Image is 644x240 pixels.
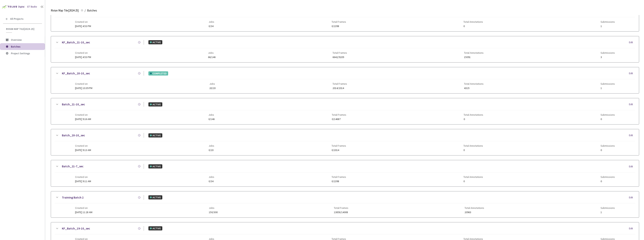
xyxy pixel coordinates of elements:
[601,175,615,178] span: Submissions
[332,149,346,152] span: 0/2014
[629,165,635,168] div: Edit
[75,211,92,214] span: [DATE] 11:28 AM
[629,196,635,199] div: Edit
[6,27,40,31] span: Rivian Map Tile[2024-25]
[51,160,639,186] div: Batch_21-7_secACTIVEEditCreated on[DATE] 9:11 AMJobs0/34Total Frames0/2398Total Annotations0Submi...
[148,102,162,106] div: ACTIVE
[334,211,348,214] span: 13858/14008
[51,36,639,62] div: KF_Batch_21-10_secACTIVEEditCreated on[DATE] 4:53 PMJobs66/146Total Frames6642/9209Total Annotati...
[62,226,90,231] a: KF_Batch_19-10_sec
[209,211,218,214] span: 150/300
[148,71,168,75] div: COMPLETED
[601,144,615,147] span: Submissions
[332,118,346,121] span: 0/14687
[148,133,162,137] div: ACTIVE
[51,129,639,155] div: Batch_20-10_secACTIVEEditCreated on[DATE] 9:13 AMJobs0/20Total Frames0/2014Total Annotations0Subm...
[75,117,91,121] span: [DATE] 9:16 AM
[463,144,483,147] span: Total Annotations
[208,118,215,121] span: 0/146
[629,72,635,75] div: Edit
[148,226,162,230] div: ACTIVE
[209,20,214,23] span: Jobs
[601,211,615,214] span: 1
[209,25,214,28] span: 0/34
[333,87,347,90] span: 2014/2014
[332,20,346,23] span: Total Frames
[148,164,162,168] div: ACTIVE
[75,148,91,152] span: [DATE] 9:13 AM
[601,56,615,59] span: 3
[62,102,85,107] a: Batch_21-10_sec
[332,25,346,28] span: 0/2398
[629,103,635,106] div: Edit
[629,41,635,44] div: Edit
[333,82,347,85] span: Total Frames
[601,149,615,152] span: 0
[601,51,615,54] span: Submissions
[463,20,483,23] span: Total Annotations
[601,87,615,90] span: 1
[464,118,483,121] span: 0
[209,206,218,209] span: Jobs
[62,71,90,76] a: KF_Batch_20-10_sec
[601,118,615,121] span: 0
[209,180,214,183] span: 0/34
[464,82,484,85] span: Total Annotations
[75,144,91,147] span: Created on
[62,195,84,200] a: Training Batch 2
[629,227,635,230] div: Edit
[601,25,615,28] span: 1
[27,5,37,9] div: GT Studio
[464,113,483,116] span: Total Annotations
[51,5,639,31] div: KF_Batch_21-7_secACTIVEEditCreated on[DATE] 4:53 PMJobs0/34Total Frames0/2398Total Annotations0Su...
[51,191,639,217] div: Training Batch 2ACTIVEEditCreated on[DATE] 11:28 AMJobs150/300Total Frames13858/14008Total Annota...
[208,56,216,59] span: 66/146
[629,134,635,137] div: Edit
[601,20,615,23] span: Submissions
[463,25,483,28] span: 0
[75,86,92,90] span: [DATE] 10:39 PM
[465,206,484,209] span: Total Annotations
[148,40,162,44] div: ACTIVE
[208,113,215,116] span: Jobs
[209,175,214,178] span: Jobs
[333,56,347,59] span: 6642/9209
[463,180,483,183] span: 0
[75,82,92,85] span: Created on
[10,17,24,20] span: All Projects
[51,8,79,13] span: Rivian Map Tile[2024-25]
[75,206,92,209] span: Created on
[209,87,216,90] span: 20/20
[464,51,484,54] span: Total Annotations
[51,67,639,93] div: KF_Batch_20-10_secCOMPLETEDEditCreated on[DATE] 10:39 PMJobs20/20Total Frames2014/2014Total Annot...
[87,8,97,13] span: Batches
[332,113,346,116] span: Total Frames
[601,180,615,183] span: 0
[75,55,91,59] span: [DATE] 4:53 PM
[601,82,615,85] span: Submissions
[601,113,615,116] span: Submissions
[75,51,91,54] span: Created on
[463,149,483,152] span: 0
[209,149,214,152] span: 0/20
[75,20,91,23] span: Created on
[11,52,30,55] span: Project Settings
[334,206,348,209] span: Total Frames
[85,8,86,13] li: /
[75,180,91,183] span: [DATE] 9:11 AM
[148,195,162,199] div: ACTIVE
[209,82,216,85] span: Jobs
[208,51,216,54] span: Jobs
[463,175,483,178] span: Total Annotations
[464,87,484,90] span: 4319
[75,113,91,116] span: Created on
[11,45,21,48] span: Batches
[62,164,84,169] a: Batch_21-7_sec
[333,51,347,54] span: Total Frames
[209,144,214,147] span: Jobs
[465,211,484,214] span: 20963
[62,40,90,45] a: KF_Batch_21-10_sec
[11,38,22,42] span: Overview
[601,206,615,209] span: Submissions
[75,24,91,28] span: [DATE] 4:53 PM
